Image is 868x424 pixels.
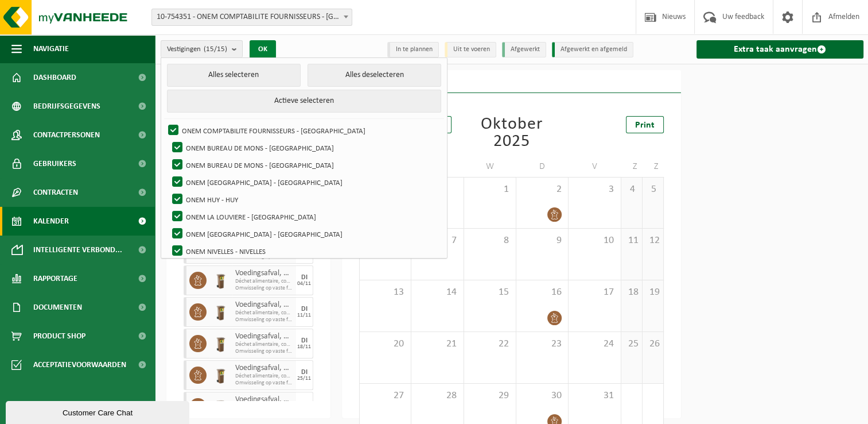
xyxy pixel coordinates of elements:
div: 25/11 [297,376,311,381]
div: Oktober 2025 [464,116,559,151]
li: Uit te voeren [445,42,496,57]
span: Omwisseling op vaste frequentie (incl. verwerking) [235,317,293,323]
div: DI [301,369,308,376]
span: 16 [522,286,562,299]
button: Actieve selecteren [167,90,441,113]
a: Extra taak aanvragen [696,40,863,59]
li: In te plannen [387,42,439,57]
span: Déchet alimentaire, contenant des produits d'origine animale [235,278,293,285]
span: Déchet alimentaire, contenant des produits d'origine animale [235,310,293,317]
div: DI [301,306,308,313]
span: 5 [648,183,657,196]
span: Print [635,121,655,130]
span: Voedingsafval, bevat producten van dierlijke oorsprong, onverpakt, categorie 3 [235,300,293,310]
span: 24 [574,338,614,350]
button: OK [250,40,276,59]
img: WB-0140-HPE-BN-01 [212,367,229,384]
td: Z [621,156,643,177]
span: 12 [648,234,657,247]
span: 2 [522,183,562,196]
td: W [464,156,516,177]
span: Déchet alimentaire, contenant des produits d'origine animale [235,341,293,348]
span: Documenten [33,293,82,322]
label: ONEM [GEOGRAPHIC_DATA] - [GEOGRAPHIC_DATA] [170,174,440,191]
span: 27 [365,390,405,402]
img: WB-0140-HPE-BN-01 [212,272,229,289]
span: Vestigingen [167,41,227,58]
span: Omwisseling op vaste frequentie (incl. verwerking) [235,285,293,292]
span: 20 [365,338,405,350]
span: 21 [417,338,457,350]
td: Z [643,156,664,177]
li: Afgewerkt en afgemeld [552,42,633,57]
span: 29 [470,390,510,402]
span: 26 [648,338,657,350]
label: ONEM NIVELLES - NIVELLES [170,242,440,260]
div: DI [301,274,308,281]
img: WB-0140-HPE-BN-01 [212,335,229,352]
span: 4 [627,183,636,196]
span: Voedingsafval, bevat producten van dierlijke oorsprong, onverpakt, categorie 3 [235,364,293,373]
button: Alles deselecteren [308,64,441,87]
span: 13 [365,286,405,299]
span: 14 [417,286,457,299]
span: Acceptatievoorwaarden [33,350,126,379]
li: Afgewerkt [502,42,546,57]
div: 04/11 [297,281,311,287]
label: ONEM COMPTABILITE FOURNISSEURS - [GEOGRAPHIC_DATA] [166,122,440,139]
span: 10-754351 - ONEM COMPTABILITE FOURNISSEURS - BRUXELLES [151,9,352,26]
span: Voedingsafval, bevat producten van dierlijke oorsprong, onverpakt, categorie 3 [235,332,293,341]
span: Contracten [33,178,78,207]
span: 3 [574,183,614,196]
span: Kalender [33,207,69,236]
img: WB-0140-HPE-BN-01 [212,398,229,415]
span: 10-754351 - ONEM COMPTABILITE FOURNISSEURS - BRUXELLES [152,9,352,25]
span: 22 [470,338,510,350]
span: 23 [522,338,562,350]
span: 28 [417,390,457,402]
img: WB-0140-HPE-BN-01 [212,303,229,321]
td: D [516,156,569,177]
count: (15/15) [204,45,227,53]
div: 18/11 [297,344,311,350]
a: Print [626,116,664,133]
span: 15 [470,286,510,299]
div: 11/11 [297,313,311,318]
span: Omwisseling op vaste frequentie (incl. verwerking) [235,380,293,387]
span: Gebruikers [33,149,76,178]
span: 17 [574,286,614,299]
span: Contactpersonen [33,121,100,149]
span: 19 [648,286,657,299]
button: Alles selecteren [167,64,301,87]
span: 8 [470,234,510,247]
span: 11 [627,234,636,247]
span: 30 [522,390,562,402]
span: 9 [522,234,562,247]
span: Bedrijfsgegevens [33,92,100,121]
label: ONEM BUREAU DE MONS - [GEOGRAPHIC_DATA] [170,156,440,174]
div: DI [301,400,308,407]
span: 10 [574,234,614,247]
div: DI [301,337,308,344]
span: 1 [470,183,510,196]
span: 25 [627,338,636,350]
label: ONEM HUY - HUY [170,191,440,208]
label: ONEM [GEOGRAPHIC_DATA] - [GEOGRAPHIC_DATA] [170,225,440,242]
span: 31 [574,390,614,402]
span: Rapportage [33,264,77,293]
button: Vestigingen(15/15) [161,40,243,57]
span: Product Shop [33,322,85,350]
label: ONEM LA LOUVIERE - [GEOGRAPHIC_DATA] [170,208,440,225]
iframe: chat widget [6,399,192,424]
span: Déchet alimentaire, contenant des produits d'origine animale [235,373,293,380]
label: ONEM BUREAU DE MONS - [GEOGRAPHIC_DATA] [170,139,440,156]
span: Navigatie [33,34,69,63]
span: Dashboard [33,63,76,92]
span: 18 [627,286,636,299]
td: V [569,156,621,177]
span: Omwisseling op vaste frequentie (incl. verwerking) [235,348,293,355]
span: Voedingsafval, bevat producten van dierlijke oorsprong, onverpakt, categorie 3 [235,395,293,404]
span: Voedingsafval, bevat producten van dierlijke oorsprong, onverpakt, categorie 3 [235,269,293,278]
span: Intelligente verbond... [33,236,122,264]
